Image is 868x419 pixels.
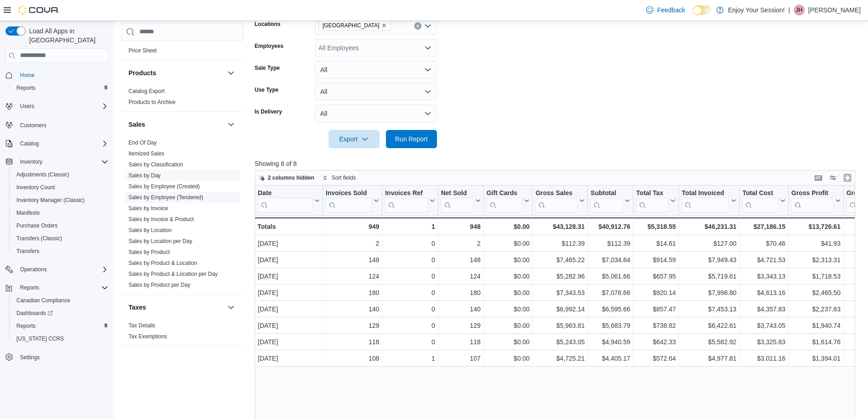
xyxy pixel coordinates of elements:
button: Customers [2,118,112,131]
span: Sales by Location [128,227,172,234]
div: $0.00 [487,353,530,364]
span: Adjustments (Classic) [13,169,108,180]
span: Users [16,101,108,112]
button: Enter fullscreen [842,172,853,183]
p: [PERSON_NAME] [808,5,861,16]
a: Reports [13,83,39,93]
span: Settings [20,354,40,361]
div: $5,963.81 [535,320,585,331]
div: $4,613.16 [742,287,785,298]
div: $0.00 [486,221,529,232]
button: Transfers (Classic) [9,232,112,245]
button: Inventory Manager (Classic) [9,194,112,207]
button: Purchase Orders [9,219,112,232]
button: Gross Sales [535,189,585,212]
div: 0 [385,238,435,249]
div: 948 [441,221,480,232]
div: $27,186.15 [742,221,785,232]
span: [GEOGRAPHIC_DATA] [323,21,380,30]
div: 148 [441,254,481,265]
button: [US_STATE] CCRS [9,332,112,345]
span: Wasaga Beach [318,21,391,31]
a: Tax Exemptions [128,333,167,340]
div: $0.00 [487,254,530,265]
label: Employees [255,42,283,50]
span: Transfers (Classic) [16,235,62,242]
span: Reports [16,322,36,330]
div: $3,343.13 [742,271,785,282]
button: Reports [9,82,112,94]
a: Sales by Product & Location [128,260,197,266]
p: | [788,5,790,16]
span: Purchase Orders [16,222,58,229]
a: Transfers (Classic) [13,233,66,244]
button: Invoices Ref [385,189,435,212]
div: $7,465.22 [535,254,585,265]
div: [DATE] [258,304,320,315]
label: Is Delivery [255,108,282,115]
span: Adjustments (Classic) [16,171,69,178]
div: $7,034.84 [591,254,630,265]
div: 107 [441,353,481,364]
div: $657.95 [636,271,676,282]
button: Open list of options [424,22,431,30]
div: $127.00 [682,238,736,249]
span: Reports [13,321,108,331]
div: 1 [385,221,435,232]
a: Itemized Sales [128,150,164,157]
div: Pricing [121,45,244,60]
span: Sales by Location per Day [128,238,192,245]
button: Run Report [386,130,437,148]
span: Home [16,69,108,81]
button: Operations [2,263,112,276]
div: Invoices Ref [385,189,427,198]
a: Products to Archive [128,99,175,105]
div: Products [121,86,244,111]
button: Export [329,130,380,148]
span: Operations [20,266,47,273]
a: Canadian Compliance [13,295,74,306]
div: 140 [326,304,379,315]
div: Invoices Ref [385,189,427,212]
span: Run Report [395,134,428,144]
h3: Taxes [128,303,146,312]
div: Taxes [121,320,244,346]
div: 1 [385,353,435,364]
span: Inventory [16,156,108,167]
span: Washington CCRS [13,333,108,344]
div: $6,422.61 [682,320,736,331]
button: Catalog [16,138,42,149]
a: Dashboards [9,307,112,320]
button: Catalog [2,137,112,150]
h3: Sales [128,120,145,129]
div: $4,940.59 [591,336,630,347]
nav: Complex example [5,65,108,388]
a: Dashboards [13,308,56,319]
div: 0 [385,287,435,298]
div: $7,998.80 [682,287,736,298]
span: Sales by Product & Location per Day [128,270,218,278]
a: Reports [13,321,39,331]
label: Locations [255,21,281,28]
span: Products to Archive [128,98,175,106]
button: Display options [827,172,838,183]
a: Customers [16,120,50,131]
button: Gift Cards [486,189,529,212]
button: All [315,83,437,101]
div: Gross Sales [535,189,577,212]
div: Net Sold [441,189,473,212]
button: Operations [16,264,51,275]
div: Date [258,189,313,212]
button: Remove Wasaga Beach from selection in this group [381,23,387,28]
span: Operations [16,264,108,275]
span: Catalog Export [128,88,164,95]
span: [US_STATE] CCRS [16,335,64,342]
span: Inventory Manager (Classic) [13,195,108,206]
span: 2 columns hidden [268,174,314,181]
span: Sales by Classification [128,161,183,168]
p: Enjoy Your Session! [728,5,785,16]
div: 0 [385,254,435,265]
div: $572.64 [636,353,676,364]
span: Reports [13,83,108,93]
button: Sort fields [319,172,360,183]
